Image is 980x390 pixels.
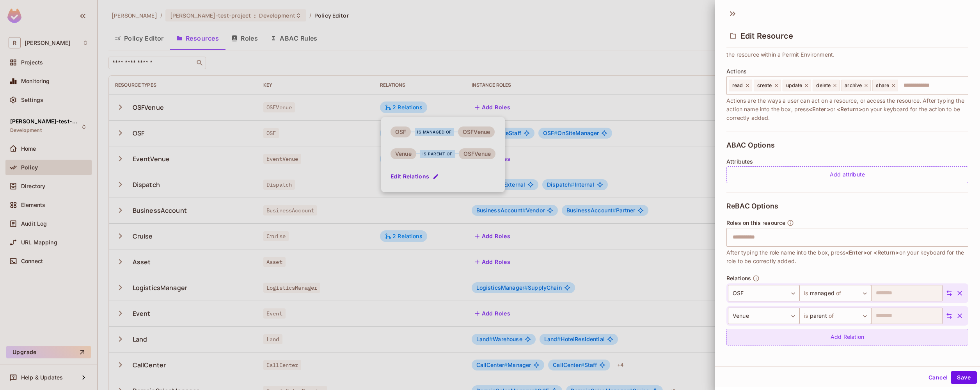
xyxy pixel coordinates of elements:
[816,82,831,89] span: delete
[827,310,834,322] span: of
[804,287,810,299] span: is
[799,308,871,324] div: parent
[804,310,810,322] span: is
[783,80,811,91] div: update
[873,249,899,256] span: <Return>
[872,80,898,91] div: share
[841,80,871,91] div: archive
[786,82,802,89] span: update
[799,285,871,301] div: managed
[837,106,862,112] span: <Return>
[754,80,781,91] div: create
[728,285,799,301] div: OSF
[726,275,751,281] span: Relations
[925,371,951,384] button: Cancel
[740,31,793,41] span: Edit Resource
[834,287,841,299] span: of
[726,96,968,122] span: Actions are the ways a user can act on a resource, or access the resource. After typing the actio...
[757,82,772,89] span: create
[726,329,968,345] div: Add Relation
[809,106,830,112] span: <Enter>
[876,82,889,89] span: share
[726,68,747,75] span: Actions
[845,249,867,256] span: <Enter>
[726,220,785,226] span: Roles on this resource
[728,308,799,324] div: Venue
[845,82,862,89] span: archive
[813,80,840,91] div: delete
[951,371,977,384] button: Save
[732,82,743,89] span: read
[726,248,968,265] span: After typing the role name into the box, press or on your keyboard for the role to be correctly a...
[729,80,752,91] div: read
[726,141,775,149] span: ABAC Options
[726,158,753,165] span: Attributes
[726,202,778,210] span: ReBAC Options
[726,166,968,183] div: Add attribute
